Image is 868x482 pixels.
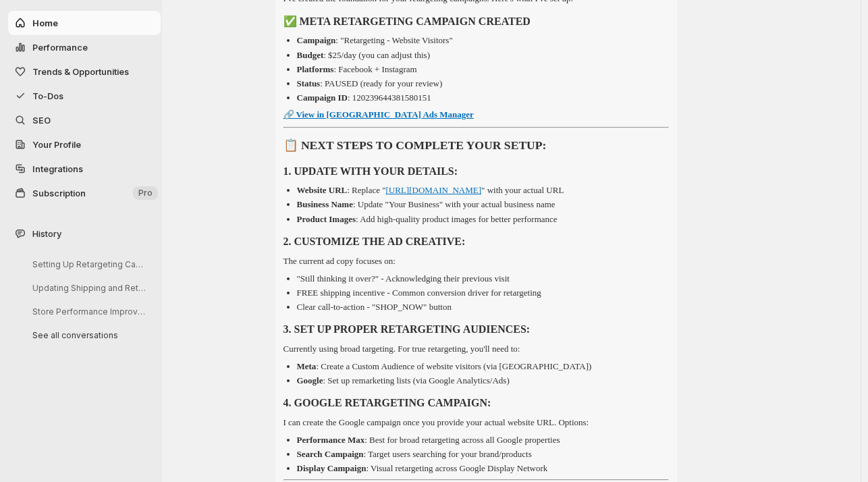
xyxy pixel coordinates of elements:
[22,301,157,322] button: Store Performance Improvement Analysis
[297,214,356,224] strong: Product Images
[297,288,541,298] p: FREE shipping incentive - Common conversion driver for retargeting
[283,138,547,152] strong: 📋 NEXT STEPS TO COMPLETE YOUR SETUP:
[8,181,161,205] button: Subscription
[297,78,321,88] strong: Status
[297,302,452,312] p: Clear call-to-action - "SHOP_NOW" button
[297,92,431,103] p: : 120239644381580151
[297,35,453,45] p: : "Retargeting - Website Visitors"
[297,361,592,371] p: : Create a Custom Audience of website visitors (via [GEOGRAPHIC_DATA])
[297,35,336,45] strong: Campaign
[32,66,129,77] span: Trends & Opportunities
[32,90,63,101] span: To-Dos
[32,18,58,28] span: Home
[297,78,443,88] p: : PAUSED (ready for your review)
[283,397,491,408] strong: 4. GOOGLE RETARGETING CAMPAIGN:
[22,325,157,346] button: See all conversations
[297,375,510,385] p: : Set up remarketing lists (via Google Analytics/Ads)
[8,35,161,59] button: Performance
[297,214,558,224] p: : Add high-quality product images for better performance
[32,115,51,126] span: SEO
[297,463,548,473] p: : Visual retargeting across Google Display Network
[283,236,466,247] strong: 2. CUSTOMIZE THE AD CREATIVE:
[297,50,324,60] strong: Budget
[8,11,161,35] button: Home
[8,108,161,132] a: SEO
[297,92,348,103] strong: Campaign ID
[283,16,531,27] strong: ✅ META RETARGETING CAMPAIGN CREATED
[297,375,323,385] strong: Google
[297,435,365,445] strong: Performance Max
[32,139,81,150] span: Your Profile
[283,165,458,177] strong: 1. UPDATE WITH YOUR DETAILS:
[8,157,161,181] a: Integrations
[283,415,669,430] p: I can create the Google campaign once you provide your actual website URL. Options:
[297,463,367,473] strong: Display Campaign
[22,277,157,298] button: Updating Shipping and Return Policies
[297,64,417,74] p: : Facebook + Instagram
[297,50,431,60] p: : $25/day (you can adjust this)
[297,185,348,195] strong: Website URL
[297,361,317,371] strong: Meta
[283,323,531,335] strong: 3. SET UP PROPER RETARGETING AUDIENCES:
[297,449,532,459] p: : Target users searching for your brand/products
[297,185,564,195] p: : Replace " " with your actual URL
[32,188,86,198] span: Subscription
[138,188,153,198] span: Pro
[8,59,161,84] button: Trends & Opportunities
[297,64,334,74] strong: Platforms
[32,163,83,174] span: Integrations
[297,199,555,209] p: : Update "Your Business" with your actual business name
[22,254,157,275] button: Setting Up Retargeting Campaigns
[8,84,161,108] button: To-Dos
[386,185,482,195] a: [URL][DOMAIN_NAME]
[32,227,61,240] span: History
[297,273,510,284] p: "Still thinking it over?" - Acknowledging their previous visit
[8,132,161,157] a: Your Profile
[297,199,353,209] strong: Business Name
[283,254,669,269] p: The current ad copy focuses on:
[297,435,560,445] p: : Best for broad retargeting across all Google properties
[297,449,364,459] strong: Search Campaign
[32,42,88,53] span: Performance
[283,342,669,356] p: Currently using broad targeting. For true retargeting, you'll need to:
[283,109,474,119] a: 🔗 View in [GEOGRAPHIC_DATA] Ads Manager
